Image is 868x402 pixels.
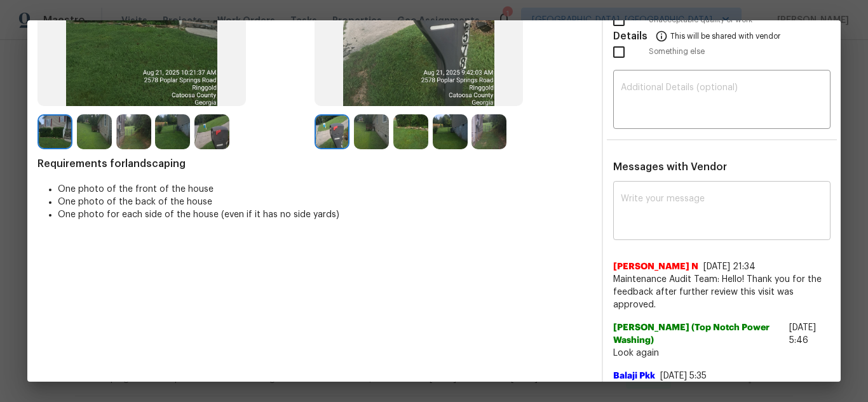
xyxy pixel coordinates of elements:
[37,157,592,170] span: Requirements for landscaping
[603,36,841,68] div: Something else
[613,20,648,51] span: Details
[613,260,698,273] span: [PERSON_NAME] N
[660,372,707,380] span: [DATE] 5:35
[613,370,655,382] span: Balaji Pkk
[670,20,780,51] span: This will be shared with vendor
[703,262,756,271] span: [DATE] 21:34
[58,183,592,196] li: One photo of the front of the house
[613,273,831,311] span: Maintenance Audit Team: Hello! Thank you for the feedback after further review this visit was app...
[58,208,592,221] li: One photo for each side of the house (even if it has no side yards)
[613,347,831,359] span: Look again
[613,162,727,172] span: Messages with Vendor
[789,323,816,345] span: [DATE] 5:46
[649,46,831,57] span: Something else
[58,196,592,208] li: One photo of the back of the house
[613,321,784,347] span: [PERSON_NAME] (Top Notch Power Washing)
